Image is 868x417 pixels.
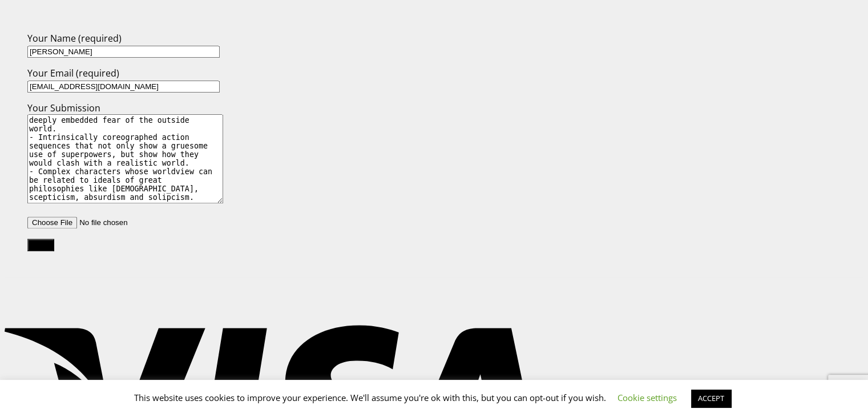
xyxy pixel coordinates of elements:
[27,32,220,57] label: Your Name (required)
[27,81,220,93] input: Your Email (required)
[27,114,223,203] textarea: Your Submission
[691,390,731,407] a: ACCEPT
[134,392,734,403] span: This website uses cookies to improve your experience. We'll assume you're ok with this, but you c...
[617,392,677,403] a: Cookie settings
[27,239,54,251] input: Send
[27,102,223,206] label: Your Submission
[27,67,220,92] label: Your Email (required)
[27,46,220,58] input: Your Name (required)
